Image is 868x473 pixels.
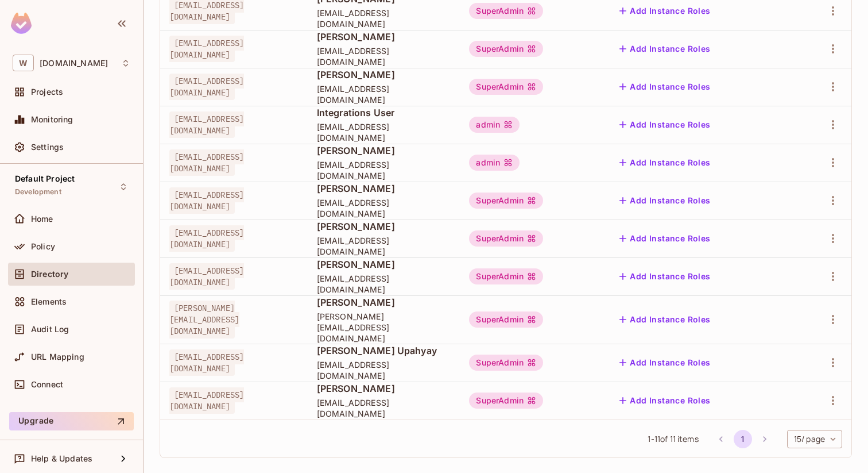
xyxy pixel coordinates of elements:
[615,78,715,96] button: Add Instance Roles
[169,74,244,100] span: [EMAIL_ADDRESS][DOMAIN_NAME]
[317,397,451,419] span: [EMAIL_ADDRESS][DOMAIN_NAME]
[31,115,73,124] span: Monitoring
[469,117,520,133] div: admin
[31,143,64,152] span: Settings
[317,344,451,357] span: [PERSON_NAME] Upahyay
[31,242,55,251] span: Policy
[31,325,69,334] span: Audit Log
[615,353,715,372] button: Add Instance Roles
[615,2,715,20] button: Add Instance Roles
[615,40,715,58] button: Add Instance Roles
[15,174,75,183] span: Default Project
[169,36,244,62] span: [EMAIL_ADDRESS][DOMAIN_NAME]
[169,149,244,176] span: [EMAIL_ADDRESS][DOMAIN_NAME]
[31,352,84,362] span: URL Mapping
[15,187,61,197] span: Development
[169,387,244,414] span: [EMAIL_ADDRESS][DOMAIN_NAME]
[615,116,715,134] button: Add Instance Roles
[469,230,543,247] div: SuperAdmin
[31,297,67,306] span: Elements
[615,310,715,329] button: Add Instance Roles
[469,79,543,95] div: SuperAdmin
[40,59,108,68] span: Workspace: withpronto.com
[317,311,451,344] span: [PERSON_NAME][EMAIL_ADDRESS][DOMAIN_NAME]
[9,412,134,430] button: Upgrade
[615,229,715,248] button: Add Instance Roles
[169,111,244,138] span: [EMAIL_ADDRESS][DOMAIN_NAME]
[317,83,451,105] span: [EMAIL_ADDRESS][DOMAIN_NAME]
[615,153,715,172] button: Add Instance Roles
[317,159,451,181] span: [EMAIL_ADDRESS][DOMAIN_NAME]
[469,268,543,284] div: SuperAdmin
[317,68,451,81] span: [PERSON_NAME]
[317,359,451,381] span: [EMAIL_ADDRESS][DOMAIN_NAME]
[469,312,543,328] div: SuperAdmin
[317,273,451,295] span: [EMAIL_ADDRESS][DOMAIN_NAME]
[317,45,451,67] span: [EMAIL_ADDRESS][DOMAIN_NAME]
[317,30,451,43] span: [PERSON_NAME]
[317,258,451,271] span: [PERSON_NAME]
[31,270,68,279] span: Directory
[787,430,842,448] div: 15 / page
[648,433,698,445] span: 1 - 11 of 11 items
[469,155,520,171] div: admin
[169,263,244,290] span: [EMAIL_ADDRESS][DOMAIN_NAME]
[13,55,34,71] span: W
[317,7,451,29] span: [EMAIL_ADDRESS][DOMAIN_NAME]
[734,430,752,448] button: page 1
[31,454,92,463] span: Help & Updates
[317,182,451,195] span: [PERSON_NAME]
[169,187,244,214] span: [EMAIL_ADDRESS][DOMAIN_NAME]
[169,301,239,339] span: [PERSON_NAME][EMAIL_ADDRESS][DOMAIN_NAME]
[710,430,776,448] nav: pagination navigation
[31,87,63,97] span: Projects
[169,349,244,376] span: [EMAIL_ADDRESS][DOMAIN_NAME]
[11,13,32,34] img: SReyMgAAAABJRU5ErkJggg==
[317,144,451,157] span: [PERSON_NAME]
[469,3,543,19] div: SuperAdmin
[317,106,451,119] span: Integrations User
[31,380,63,389] span: Connect
[615,391,715,410] button: Add Instance Roles
[317,220,451,233] span: [PERSON_NAME]
[469,355,543,371] div: SuperAdmin
[469,193,543,209] div: SuperAdmin
[469,393,543,409] div: SuperAdmin
[317,197,451,219] span: [EMAIL_ADDRESS][DOMAIN_NAME]
[615,191,715,210] button: Add Instance Roles
[31,214,53,224] span: Home
[615,267,715,286] button: Add Instance Roles
[469,41,543,57] div: SuperAdmin
[317,382,451,395] span: [PERSON_NAME]
[317,296,451,309] span: [PERSON_NAME]
[169,225,244,252] span: [EMAIL_ADDRESS][DOMAIN_NAME]
[317,235,451,257] span: [EMAIL_ADDRESS][DOMAIN_NAME]
[317,121,451,143] span: [EMAIL_ADDRESS][DOMAIN_NAME]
